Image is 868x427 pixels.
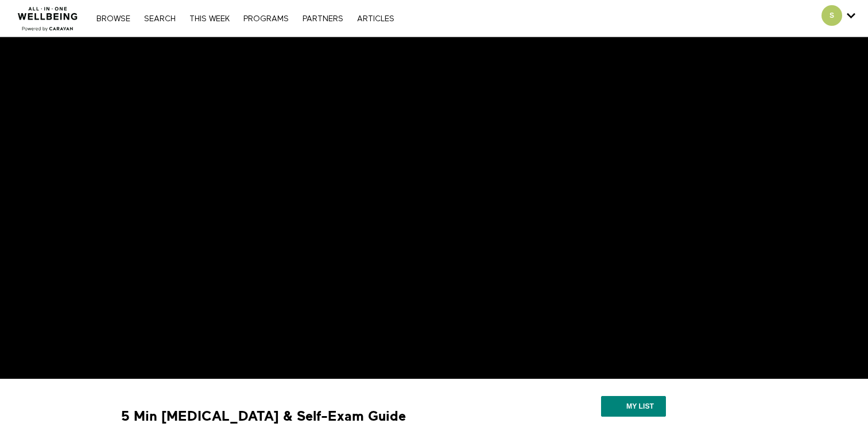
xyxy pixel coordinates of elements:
[297,15,349,23] a: PARTNERS
[238,15,294,23] a: PROGRAMS
[91,15,136,23] a: Browse
[138,15,181,23] a: Search
[351,15,400,23] a: ARTICLES
[601,396,666,417] button: My list
[91,13,400,24] nav: Primary
[121,407,406,425] strong: 5 Min [MEDICAL_DATA] & Self-Exam Guide
[184,15,235,23] a: THIS WEEK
